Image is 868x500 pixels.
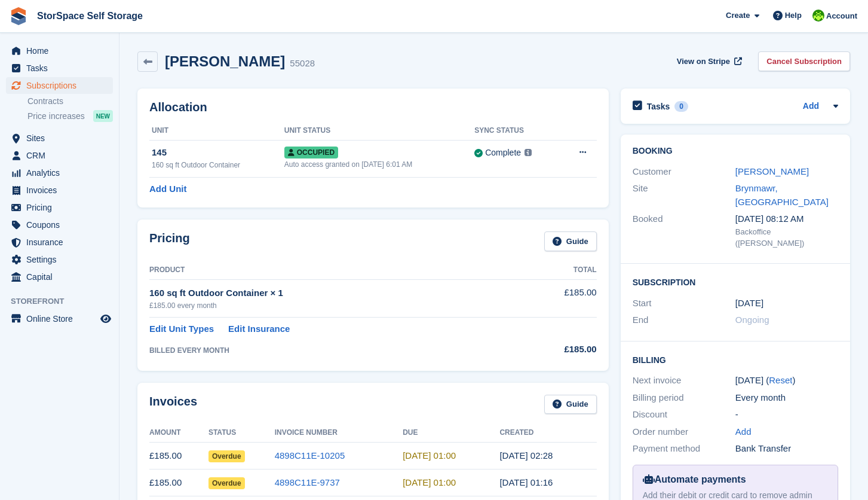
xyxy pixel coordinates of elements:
div: [DATE] ( ) [735,374,838,388]
a: menu [6,234,113,251]
span: Price increases [27,111,85,122]
div: Order number [633,425,735,439]
a: [PERSON_NAME] [735,166,809,176]
td: £185.00 [513,279,596,317]
a: menu [6,77,113,94]
div: Start [633,297,735,310]
a: menu [6,164,113,181]
h2: Allocation [149,100,597,114]
th: Amount [149,423,208,443]
a: Preview store [99,312,113,326]
th: Created [499,423,596,443]
a: 4898C11E-10205 [275,450,345,461]
th: Total [513,261,596,280]
th: Unit Status [284,121,474,141]
div: 55028 [290,57,315,71]
a: menu [6,199,113,216]
th: Product [149,261,513,280]
a: Price increases NEW [27,109,113,123]
a: menu [6,182,113,199]
time: 2025-09-02 00:00:00 UTC [403,450,456,461]
div: 145 [152,146,284,160]
div: Bank Transfer [735,442,838,456]
a: Contracts [27,96,113,107]
div: NEW [93,110,113,122]
th: Sync Status [474,121,559,141]
a: Reset [769,375,792,385]
span: Tasks [26,60,98,77]
img: icon-info-grey-7440780725fd019a000dd9b08b2336e03edf1995a4989e88bcd33f0948082b44.svg [525,149,532,156]
div: Next invoice [633,374,735,388]
h2: Booking [633,147,838,156]
span: View on Stripe [677,56,730,68]
div: Discount [633,408,735,422]
th: Unit [149,121,284,141]
img: paul catt [812,10,824,22]
div: 160 sq ft Outdoor Container [152,160,284,170]
th: Status [208,423,275,443]
div: Backoffice ([PERSON_NAME]) [735,226,838,249]
span: Coupons [26,217,98,233]
span: Account [826,10,857,22]
div: Payment method [633,442,735,456]
a: menu [6,130,113,147]
span: Capital [26,269,98,285]
img: stora-icon-8386f47178a22dfd0bd8f6a31ec36ba5ce8667c1dd55bd0f319d3a0aa187defe.svg [10,7,27,25]
a: StorSpace Self Storage [32,6,148,26]
a: 4898C11E-9737 [275,477,340,487]
span: Online Store [26,310,98,327]
span: Occupied [284,147,338,158]
span: Create [726,10,750,22]
span: Ongoing [735,315,769,325]
h2: Tasks [647,101,670,112]
h2: [PERSON_NAME] [165,53,285,69]
span: Pricing [26,199,98,216]
a: Add Unit [149,182,186,196]
h2: Invoices [149,395,197,414]
span: Overdue [208,450,245,462]
span: Sites [26,130,98,147]
a: Edit Insurance [228,322,290,336]
a: menu [6,147,113,164]
a: Guide [544,395,597,414]
div: Customer [633,165,735,179]
a: Add [735,425,752,439]
div: Site [633,182,735,209]
a: menu [6,269,113,285]
a: Guide [544,231,597,251]
div: Automate payments [643,472,828,487]
th: Due [403,423,499,443]
a: View on Stripe [672,51,744,71]
time: 2024-10-01 00:00:00 UTC [735,297,763,310]
a: menu [6,60,113,77]
span: Insurance [26,234,98,251]
div: Every month [735,391,838,405]
div: - [735,408,838,422]
a: menu [6,310,113,327]
a: Brynmawr, [GEOGRAPHIC_DATA] [735,183,829,207]
div: BILLED EVERY MONTH [149,345,513,356]
a: Edit Unit Types [149,322,214,336]
div: Auto access granted on [DATE] 6:01 AM [284,159,474,170]
a: menu [6,42,113,59]
span: Settings [26,251,98,268]
span: Overdue [208,477,245,489]
div: 0 [674,101,688,112]
a: Cancel Subscription [758,51,850,71]
h2: Pricing [149,231,190,251]
time: 2025-08-01 00:16:33 UTC [499,477,553,487]
th: Invoice Number [275,423,403,443]
span: CRM [26,147,98,164]
span: Help [785,10,802,22]
span: Home [26,42,98,59]
h2: Billing [633,353,838,365]
div: End [633,313,735,327]
div: 160 sq ft Outdoor Container × 1 [149,286,513,300]
span: Analytics [26,164,98,181]
div: £185.00 [513,343,596,356]
a: menu [6,217,113,233]
div: Billing period [633,391,735,405]
time: 2025-09-01 01:28:35 UTC [499,450,553,461]
span: Invoices [26,182,98,199]
span: Storefront [11,295,119,307]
